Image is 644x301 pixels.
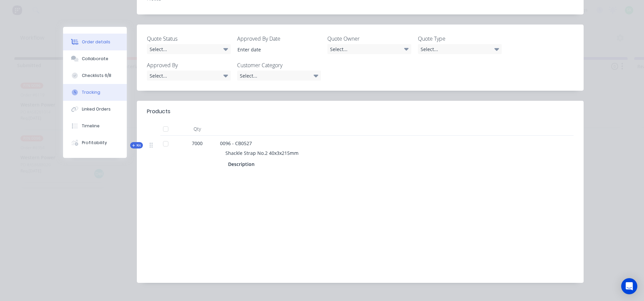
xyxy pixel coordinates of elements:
[63,118,127,134] button: Timeline
[82,106,111,112] div: Linked Orders
[327,35,411,43] label: Quote Owner
[82,140,107,146] div: Profitability
[147,35,231,43] label: Quote Status
[82,123,100,129] div: Timeline
[82,56,108,62] div: Collaborate
[237,71,321,81] div: Select...
[177,122,217,136] div: Qty
[130,142,143,148] button: Kit
[63,101,127,118] button: Linked Orders
[621,278,637,294] div: Open Intercom Messenger
[63,134,127,151] button: Profitability
[82,39,110,45] div: Order details
[147,71,231,81] div: Select...
[63,84,127,101] button: Tracking
[225,150,299,156] span: Shackle Strap No.2 40x3x215mm
[147,61,231,69] label: Approved By
[237,61,321,69] label: Customer Category
[82,89,100,95] div: Tracking
[63,34,127,50] button: Order details
[228,159,257,169] div: Description
[82,73,111,79] div: Checklists 6/8
[63,67,127,84] button: Checklists 6/8
[237,35,321,43] label: Approved By Date
[220,140,252,146] span: 0096 - CB0527
[192,140,203,147] span: 7000
[147,44,231,54] div: Select...
[327,44,411,54] div: Select...
[418,35,502,43] label: Quote Type
[63,50,127,67] button: Collaborate
[132,143,141,148] span: Kit
[233,44,316,54] input: Enter date
[147,107,170,116] div: Products
[418,44,502,54] div: Select...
